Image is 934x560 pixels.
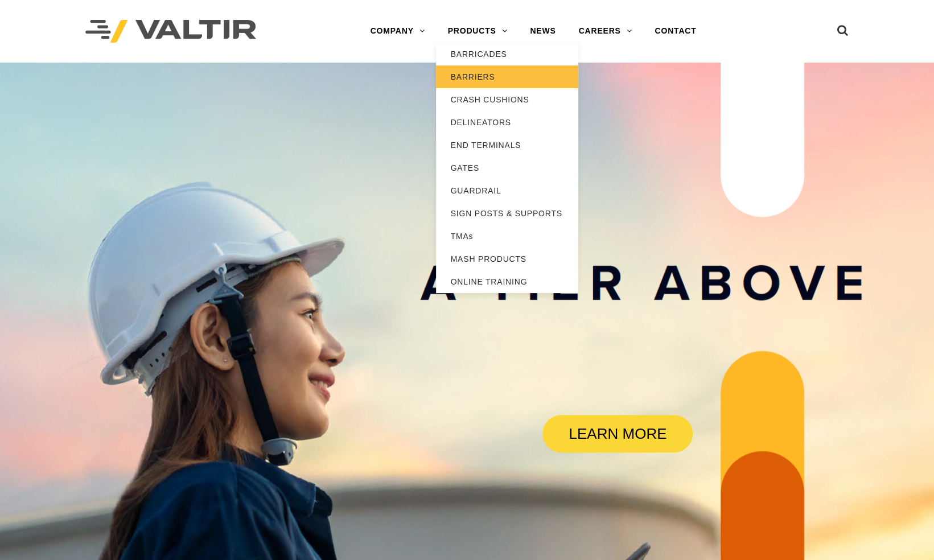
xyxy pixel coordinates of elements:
[436,111,578,134] a: DELINEATORS
[643,20,707,43] a: CONTACT
[436,202,578,225] a: SIGN POSTS & SUPPORTS
[436,248,578,270] a: MASH PRODUCTS
[436,157,578,179] a: GATES
[519,20,567,43] a: NEWS
[436,225,578,248] a: TMAs
[542,415,693,452] a: LEARN MORE
[567,20,643,43] a: CAREERS
[85,20,256,43] img: Valtir
[436,179,578,202] a: GUARDRAIL
[359,20,437,43] a: COMPANY
[436,270,578,293] a: ONLINE TRAINING
[436,65,578,88] a: BARRIERS
[436,20,519,43] a: PRODUCTS
[436,134,578,157] a: END TERMINALS
[436,43,578,65] a: BARRICADES
[436,88,578,111] a: CRASH CUSHIONS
